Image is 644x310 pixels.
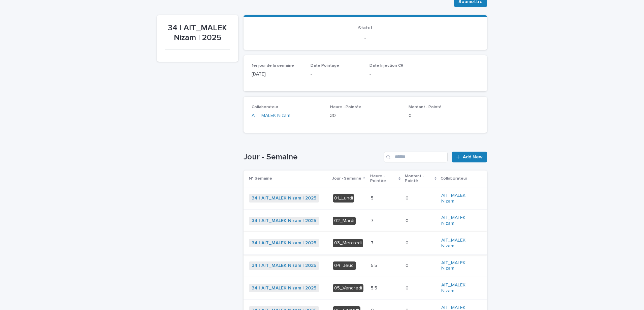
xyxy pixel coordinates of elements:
[333,261,356,270] div: 04_Jeudi
[333,284,363,292] div: 05_Vendredi
[244,277,487,300] tr: 34 | AIT_MALEK Nizam | 2025 05_Vendredi5.55.5 00 AIT_MALEK Nizam
[409,112,479,119] p: 0
[371,239,375,246] p: 7
[252,71,302,78] p: [DATE]
[330,105,361,109] span: Heure - Pointée
[405,173,433,185] p: Montant - Pointé
[333,194,354,203] div: 01_Lundi
[406,239,410,246] p: 0
[371,284,379,291] p: 5.5
[463,155,483,159] span: Add New
[311,71,361,78] p: -
[406,284,410,291] p: 0
[441,282,476,294] a: AIT_MALEK Nizam
[165,23,230,43] p: 34 | AIT_MALEK Nizam | 2025
[244,254,487,277] tr: 34 | AIT_MALEK Nizam | 2025 04_Jeudi5.55.5 00 AIT_MALEK Nizam
[244,232,487,254] tr: 34 | AIT_MALEK Nizam | 2025 03_Mercredi77 00 AIT_MALEK Nizam
[252,34,479,42] p: -
[252,195,316,201] a: 34 | AIT_MALEK Nizam | 2025
[441,175,467,182] p: Collaborateur
[441,215,476,226] a: AIT_MALEK Nizam
[358,26,373,30] span: Statut
[371,194,375,201] p: 5
[406,261,410,269] p: 0
[371,261,379,269] p: 5.5
[252,240,316,246] a: 34 | AIT_MALEK Nizam | 2025
[252,112,290,119] a: AIT_MALEK Nizam
[252,285,316,291] a: 34 | AIT_MALEK Nizam | 2025
[311,64,339,68] span: Date Pointage
[369,71,420,78] p: -
[441,238,476,249] a: AIT_MALEK Nizam
[409,105,442,109] span: Montant - Pointé
[406,217,410,224] p: 0
[252,218,316,224] a: 34 | AIT_MALEK Nizam | 2025
[369,64,404,68] span: Date Injection CR
[441,260,476,272] a: AIT_MALEK Nizam
[370,173,397,185] p: Heure - Pointée
[249,175,272,182] p: N° Semaine
[244,210,487,232] tr: 34 | AIT_MALEK Nizam | 2025 02_Mardi77 00 AIT_MALEK Nizam
[333,217,356,225] div: 02_Mardi
[333,239,363,247] div: 03_Mercredi
[330,112,400,119] p: 30
[244,152,381,162] h1: Jour - Semaine
[371,217,375,224] p: 7
[332,175,361,182] p: Jour - Semaine
[384,152,448,162] input: Search
[252,105,278,109] span: Collaborateur
[244,187,487,210] tr: 34 | AIT_MALEK Nizam | 2025 01_Lundi55 00 AIT_MALEK Nizam
[406,194,410,201] p: 0
[441,193,476,204] a: AIT_MALEK Nizam
[252,64,294,68] span: 1er jour de la semaine
[452,152,487,162] a: Add New
[252,263,316,269] a: 34 | AIT_MALEK Nizam | 2025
